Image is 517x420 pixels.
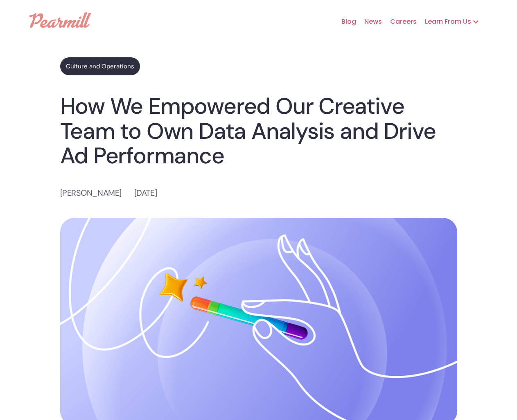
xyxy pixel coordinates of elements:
[60,94,457,168] h1: How We Empowered Our Creative Team to Own Data Analysis and Drive Ad Performance
[417,9,488,35] div: Learn From Us
[60,187,122,199] p: [PERSON_NAME]
[60,57,140,75] a: Culture and Operations
[382,9,417,35] a: Careers
[417,17,471,27] div: Learn From Us
[134,187,157,199] p: [DATE]
[333,9,356,35] a: Blog
[356,9,382,35] a: News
